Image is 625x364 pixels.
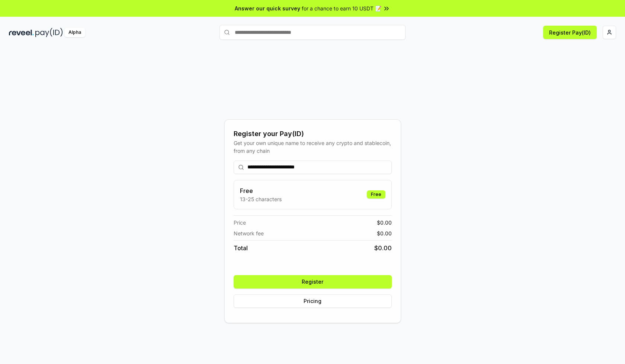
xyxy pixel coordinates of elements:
span: $ 0.00 [377,229,392,237]
div: Free [367,190,385,199]
span: $ 0.00 [377,219,392,226]
button: Pricing [234,294,392,308]
h3: Free [240,186,282,195]
span: Total [234,244,248,252]
span: Price [234,219,246,226]
img: pay_id [35,28,63,37]
span: Network fee [234,229,264,237]
p: 13-25 characters [240,195,282,203]
div: Register your Pay(ID) [234,129,392,139]
span: $ 0.00 [374,244,392,252]
div: Alpha [64,28,85,37]
span: for a chance to earn 10 USDT 📝 [302,4,381,12]
button: Register [234,275,392,289]
span: Answer our quick survey [235,4,300,12]
img: reveel_dark [9,28,34,37]
button: Register Pay(ID) [543,26,597,39]
div: Get your own unique name to receive any crypto and stablecoin, from any chain [234,139,392,155]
